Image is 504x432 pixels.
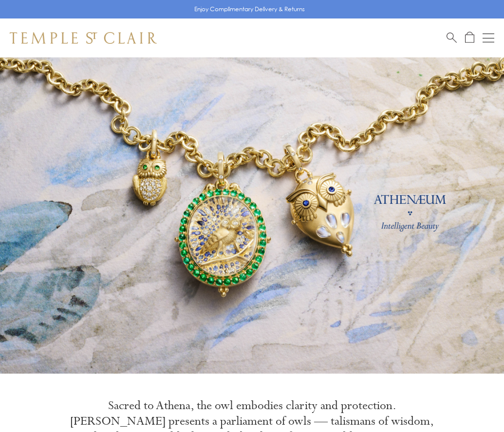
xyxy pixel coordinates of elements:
a: Open Shopping Bag [465,32,474,44]
button: Open navigation [483,32,494,44]
img: Temple St. Clair [10,32,157,44]
p: Enjoy Complimentary Delivery & Returns [194,4,305,14]
a: Search [447,32,457,44]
